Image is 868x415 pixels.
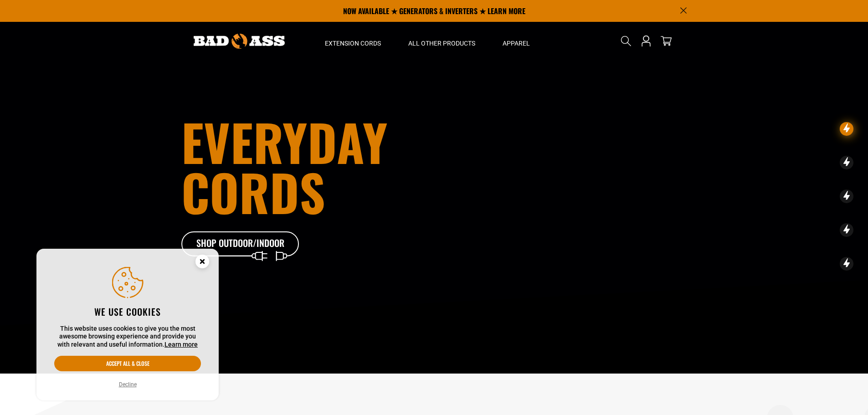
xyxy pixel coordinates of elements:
[311,22,395,60] summary: Extension Cords
[54,356,201,371] button: Accept all & close
[194,34,285,49] img: Bad Ass Extension Cords
[489,22,544,60] summary: Apparel
[619,34,633,48] summary: Search
[181,231,300,257] a: Shop Outdoor/Indoor
[36,249,219,401] aside: Cookie Consent
[116,380,139,389] button: Decline
[408,39,475,47] span: All Other Products
[395,22,489,60] summary: All Other Products
[164,341,198,348] a: Learn more
[503,39,530,47] span: Apparel
[325,39,381,47] span: Extension Cords
[54,325,201,349] p: This website uses cookies to give you the most awesome browsing experience and provide you with r...
[181,117,485,217] h1: Everyday cords
[54,306,201,318] h2: We use cookies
